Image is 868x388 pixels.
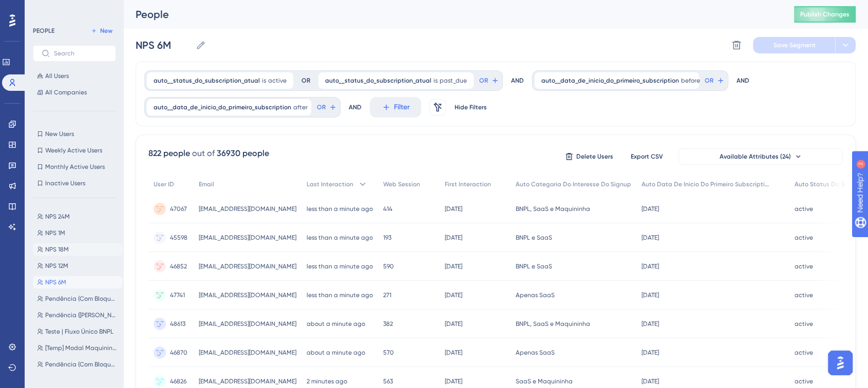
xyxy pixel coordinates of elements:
span: NPS 1M [45,229,65,237]
span: NPS 6M [45,278,66,286]
span: active [268,76,287,85]
span: 563 [383,377,393,385]
span: [EMAIL_ADDRESS][DOMAIN_NAME] [199,348,296,357]
span: 46852 [170,262,187,270]
button: NPS 24M [33,210,122,223]
span: active [795,291,813,299]
button: NPS 1M [33,227,122,239]
span: Publish Changes [800,10,850,18]
span: Delete Users [576,152,613,161]
button: New [87,25,116,37]
iframe: UserGuiding AI Assistant Launcher [825,347,856,378]
span: Teste | Fluxo Único BNPL [45,327,114,336]
span: Apenas SaaS [516,348,555,357]
span: BNPL, SaaS e Maquininha [516,320,590,328]
span: active [795,377,813,385]
button: Pendência (Com Bloqueio) (III) [33,358,122,371]
button: Teste | Fluxo Único BNPL [33,325,122,338]
span: User ID [154,180,174,188]
input: Segment Name [136,38,192,52]
time: less than a minute ago [307,292,373,299]
span: Export CSV [631,152,663,161]
div: 3 [71,5,74,13]
button: Delete Users [563,148,615,165]
span: Pendência ([PERSON_NAME])(I) [45,311,118,319]
span: NPS 12M [45,262,68,270]
span: 414 [383,205,392,213]
time: 2 minutes ago [307,378,347,385]
button: Save Segment [753,37,835,53]
span: 193 [383,234,391,242]
span: active [795,262,813,270]
span: [DATE] [641,262,659,270]
span: BNPL e SaaS [516,234,552,242]
span: Last Interaction [307,180,353,188]
div: 822 people [148,147,190,160]
time: [DATE] [445,320,462,327]
span: BNPL, SaaS e Maquininha [516,205,590,213]
div: AND [737,70,749,91]
span: All Companies [45,88,87,96]
span: 48613 [170,320,185,328]
div: OR [301,76,310,85]
span: [DATE] [641,234,659,242]
span: [DATE] [641,348,659,357]
span: NPS 18M [45,245,69,254]
span: [EMAIL_ADDRESS][DOMAIN_NAME] [199,205,296,213]
span: New [100,27,112,35]
span: active [795,205,813,213]
time: about a minute ago [307,320,365,327]
span: auto__data_de_inicio_do_primeiro_subscription [541,76,679,85]
span: is [262,76,266,85]
span: 382 [383,320,393,328]
button: OR [478,72,500,89]
time: less than a minute ago [307,263,373,270]
span: 46870 [170,348,187,357]
span: [EMAIL_ADDRESS][DOMAIN_NAME] [199,320,296,328]
div: out of [192,147,215,160]
button: New Users [33,128,116,140]
input: Search [54,50,107,57]
span: [DATE] [641,291,659,299]
span: active [795,348,813,357]
span: [EMAIL_ADDRESS][DOMAIN_NAME] [199,291,296,299]
span: Need Help? [24,3,64,15]
button: Pendência (Com Bloqueio) (II) [33,293,122,305]
button: Weekly Active Users [33,144,116,157]
span: active [795,234,813,242]
button: NPS 12M [33,260,122,272]
span: First Interaction [445,180,491,188]
time: [DATE] [445,292,462,299]
span: auto__data_de_inicio_do_primeiro_subscription [154,103,291,111]
span: after [293,103,308,111]
span: [EMAIL_ADDRESS][DOMAIN_NAME] [199,377,296,385]
button: Export CSV [621,148,672,165]
button: [Temp] Modal Maquininha [33,342,122,354]
button: All Companies [33,86,116,99]
button: OR [315,99,338,115]
span: [DATE] [641,205,659,213]
span: Email [199,180,214,188]
span: NPS 24M [45,212,70,221]
span: [Temp] Modal Maquininha [45,344,118,352]
button: Pendência ([PERSON_NAME])(I) [33,309,122,321]
div: PEOPLE [33,27,54,35]
span: active [795,320,813,328]
span: past_due [440,76,467,85]
time: less than a minute ago [307,205,373,212]
time: less than a minute ago [307,234,373,241]
button: Filter [370,97,421,118]
span: Web Session [383,180,420,188]
button: Publish Changes [794,6,856,23]
span: [DATE] [641,377,659,385]
button: All Users [33,70,116,82]
span: OR [317,103,326,111]
span: auto__status_do_subscription_atual [325,76,431,85]
span: before [681,76,700,85]
div: AND [349,97,362,118]
span: auto__status_do_subscription_atual [154,76,260,85]
time: [DATE] [445,349,462,356]
span: All Users [45,72,69,80]
span: Auto Data De Inicio Do Primeiro Subscription [641,180,770,188]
